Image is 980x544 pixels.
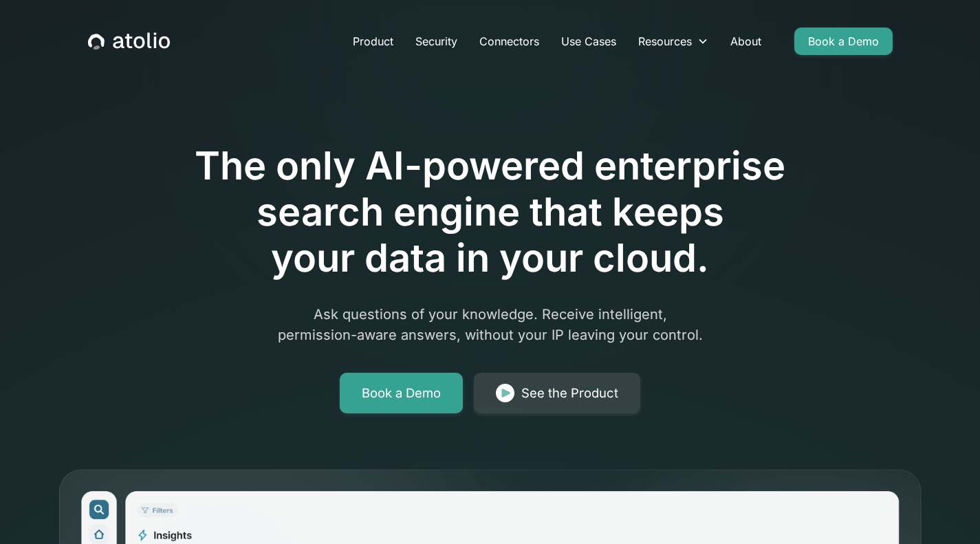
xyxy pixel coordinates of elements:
a: See the Product [474,373,640,414]
a: Use Cases [550,28,627,55]
p: Ask questions of your knowledge. Receive intelligent, permission-aware answers, without your IP l... [226,304,754,345]
a: home [88,32,170,50]
div: Resources [638,33,692,50]
a: Product [342,28,404,55]
h1: The only AI-powered enterprise search engine that keeps your data in your cloud. [138,143,842,282]
div: See the Product [521,384,618,403]
a: Book a Demo [340,373,463,414]
a: Book a Demo [794,28,893,55]
a: Security [404,28,468,55]
div: Resources [627,28,719,55]
a: About [719,28,772,55]
a: Connectors [468,28,550,55]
